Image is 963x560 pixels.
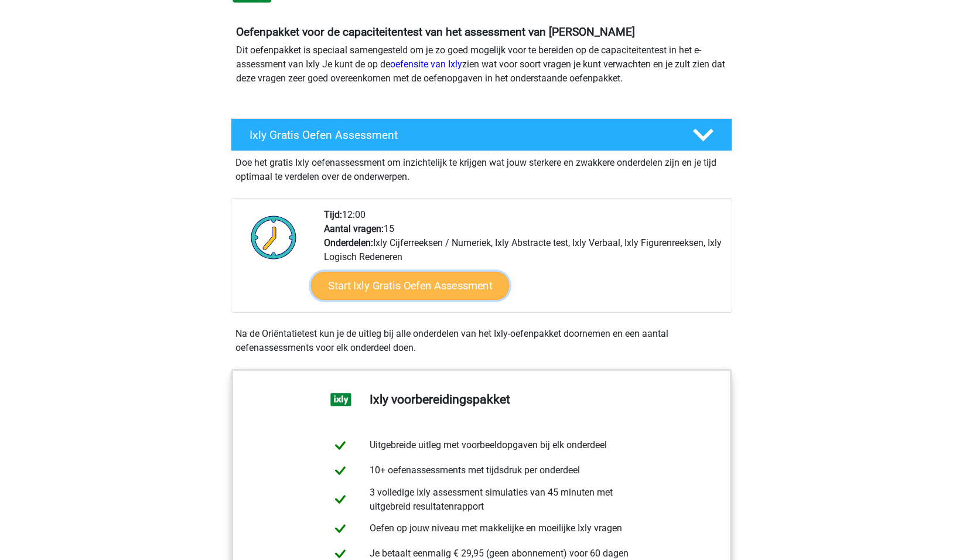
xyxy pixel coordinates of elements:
[250,128,674,142] h4: Ixly Gratis Oefen Assessment
[315,208,731,312] div: 12:00 15 Ixly Cijferreeksen / Numeriek, Ixly Abstracte test, Ixly Verbaal, Ixly Figurenreeksen, I...
[244,208,303,267] img: Klok
[324,209,342,220] b: Tijd:
[231,327,732,355] div: Na de Oriëntatietest kun je de uitleg bij alle onderdelen van het Ixly-oefenpakket doornemen en e...
[324,237,373,248] b: Onderdelen:
[236,25,635,39] b: Oefenpakket voor de capaciteitentest van het assessment van [PERSON_NAME]
[390,59,462,70] a: oefensite van Ixly
[226,118,737,151] a: Ixly Gratis Oefen Assessment
[324,223,384,234] b: Aantal vragen:
[231,151,732,184] div: Doe het gratis Ixly oefenassessment om inzichtelijk te krijgen wat jouw sterkere en zwakkere onde...
[311,272,509,300] a: Start Ixly Gratis Oefen Assessment
[236,43,727,86] p: Dit oefenpakket is speciaal samengesteld om je zo goed mogelijk voor te bereiden op de capaciteit...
